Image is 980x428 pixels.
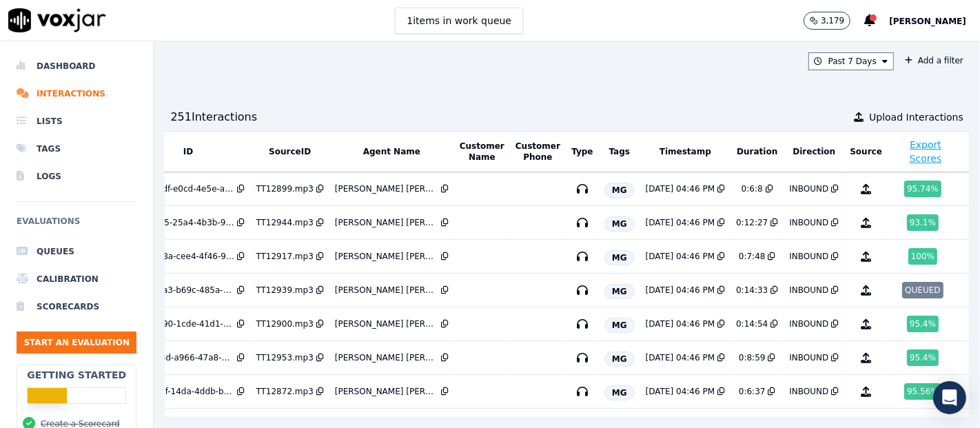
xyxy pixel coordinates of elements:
[269,146,311,157] button: SourceID
[604,351,635,367] span: MG
[889,17,966,26] span: [PERSON_NAME]
[789,318,828,329] div: INBOUND
[17,238,136,265] a: Queues
[737,146,777,157] button: Duration
[131,217,234,228] div: 94ccf495-25a4-4b3b-9012-cf36043925c7
[804,12,850,30] button: 3,179
[736,285,768,296] div: 0:14:33
[335,183,438,194] div: [PERSON_NAME] [PERSON_NAME] [PERSON_NAME]
[256,251,313,262] div: TT12917.mp3
[17,265,136,293] a: Calibration
[808,52,894,70] button: Past 7 Days
[335,217,438,228] div: [PERSON_NAME] [PERSON_NAME] [PERSON_NAME]
[256,318,313,329] div: TT12900.mp3
[646,352,715,363] div: [DATE] 04:46 PM
[131,285,234,296] div: 952a4da3-b69c-485a-b3c6-7be2b731467d
[131,352,234,363] div: df97408d-a966-47a8-a0b8-ec60f4978f3c
[789,352,828,363] div: INBOUND
[131,251,234,262] div: 8233b58a-cee4-4f46-9a55-9ffe3104f5e0
[789,285,828,296] div: INBOUND
[646,285,715,296] div: [DATE] 04:46 PM
[646,217,715,228] div: [DATE] 04:46 PM
[789,386,828,397] div: INBOUND
[850,146,882,157] button: Source
[789,183,828,194] div: INBOUND
[183,146,193,157] button: ID
[604,318,635,333] span: MG
[335,352,438,363] div: [PERSON_NAME] [PERSON_NAME] [PERSON_NAME]
[460,141,504,163] button: Customer Name
[17,293,136,320] a: Scorecards
[789,217,828,228] div: INBOUND
[789,251,828,262] div: INBOUND
[256,217,313,228] div: TT12944.mp3
[899,52,969,69] button: Add a filter
[742,183,763,194] div: 0:6:8
[604,284,635,299] span: MG
[604,183,635,198] span: MG
[170,109,257,125] div: 251 Interaction s
[17,332,136,354] button: Start an Evaluation
[17,135,136,163] a: Tags
[515,141,560,163] button: Customer Phone
[131,318,234,329] div: 7278a090-1cde-41d1-b36a-065337a77970
[908,248,937,265] div: 100 %
[335,318,438,329] div: [PERSON_NAME] [PERSON_NAME]
[335,386,438,397] div: [PERSON_NAME] [PERSON_NAME]
[907,349,939,366] div: 95.4 %
[646,251,715,262] div: [DATE] 04:46 PM
[571,146,593,157] button: Type
[17,108,136,135] a: Lists
[395,8,523,34] button: 1items in work queue
[604,250,635,265] span: MG
[131,183,234,194] div: aa716edf-e0cd-4e5e-abde-cb9279dca2ac
[821,15,844,26] p: 3,179
[17,52,136,80] a: Dashboard
[904,383,941,400] div: 95.56 %
[646,386,715,397] div: [DATE] 04:46 PM
[739,352,766,363] div: 0:8:59
[894,138,957,165] button: Export Scores
[256,352,313,363] div: TT12953.mp3
[335,251,438,262] div: [PERSON_NAME] [PERSON_NAME] [PERSON_NAME]
[8,8,106,32] img: voxjar logo
[907,316,939,332] div: 95.4 %
[660,146,711,157] button: Timestamp
[256,285,313,296] div: TT12939.mp3
[335,285,438,296] div: [PERSON_NAME] [PERSON_NAME]
[793,146,835,157] button: Direction
[27,368,126,382] h2: Getting Started
[869,110,963,124] span: Upload Interactions
[804,12,864,30] button: 3,179
[933,381,966,414] div: Open Intercom Messenger
[736,318,768,329] div: 0:14:54
[604,216,635,232] span: MG
[904,181,941,197] div: 95.74 %
[17,163,136,190] a: Logs
[646,183,715,194] div: [DATE] 04:46 PM
[609,146,630,157] button: Tags
[854,110,963,124] button: Upload Interactions
[604,385,635,400] span: MG
[17,80,136,108] a: Interactions
[131,386,234,397] div: fede06ef-14da-4ddb-b78f-b2ec4ecc6f83
[17,213,136,238] h6: Evaluations
[739,386,766,397] div: 0:6:37
[736,217,768,228] div: 0:12:27
[889,12,980,29] button: [PERSON_NAME]
[646,318,715,329] div: [DATE] 04:46 PM
[363,146,420,157] button: Agent Name
[256,386,313,397] div: TT12872.mp3
[902,282,943,298] div: QUEUED
[907,214,939,231] div: 93.1 %
[739,251,766,262] div: 0:7:48
[256,183,313,194] div: TT12899.mp3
